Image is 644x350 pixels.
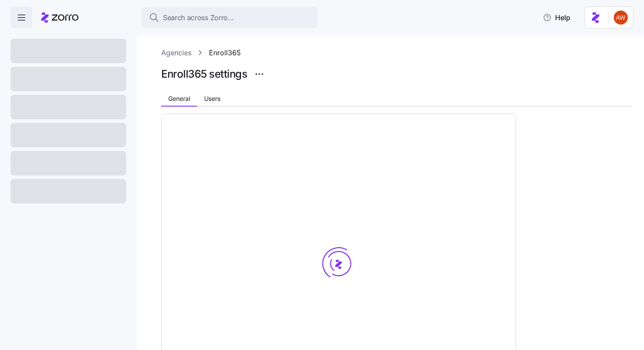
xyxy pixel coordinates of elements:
a: Enroll365 [209,47,241,58]
span: Help [543,12,570,23]
span: Search across Zorro... [163,12,234,23]
span: General [168,96,190,102]
a: Agencies [161,47,191,58]
img: 3c671664b44671044fa8929adf5007c6 [614,11,628,25]
span: Users [204,96,220,102]
button: Help [536,9,577,26]
button: Search across Zorro... [142,7,317,28]
h1: Enroll365 settings [161,67,247,81]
